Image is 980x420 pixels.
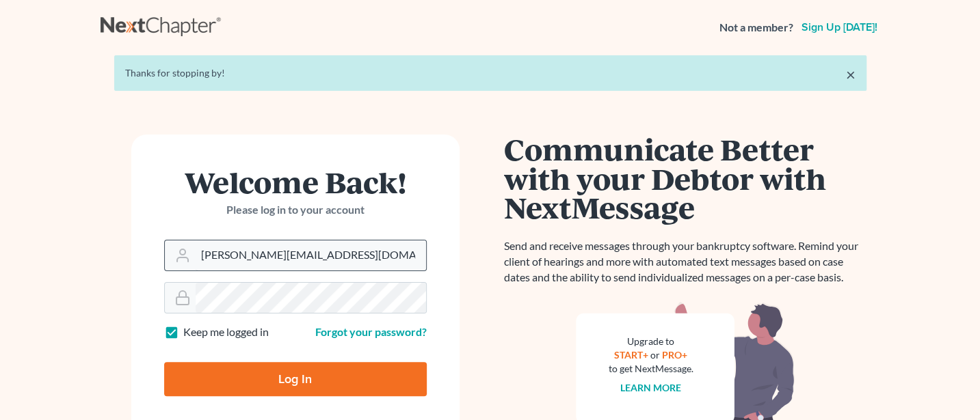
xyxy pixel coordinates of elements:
[125,66,856,80] div: Thanks for stopping by!
[609,362,693,376] div: to get NextMessage.
[662,349,687,361] a: PRO+
[614,349,648,361] a: START+
[164,202,427,218] p: Please log in to your account
[164,362,427,396] input: Log In
[504,238,866,285] p: Send and receive messages through your bankruptcy software. Remind your client of hearings and mo...
[719,20,793,36] strong: Not a member?
[196,240,426,270] input: Email Address
[609,335,693,348] div: Upgrade to
[620,382,681,393] a: Learn more
[183,324,269,340] label: Keep me logged in
[799,22,880,33] a: Sign up [DATE]!
[504,135,866,222] h1: Communicate Better with your Debtor with NextMessage
[846,66,856,83] a: ×
[650,349,660,361] span: or
[164,167,427,197] h1: Welcome Back!
[315,325,427,338] a: Forgot your password?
